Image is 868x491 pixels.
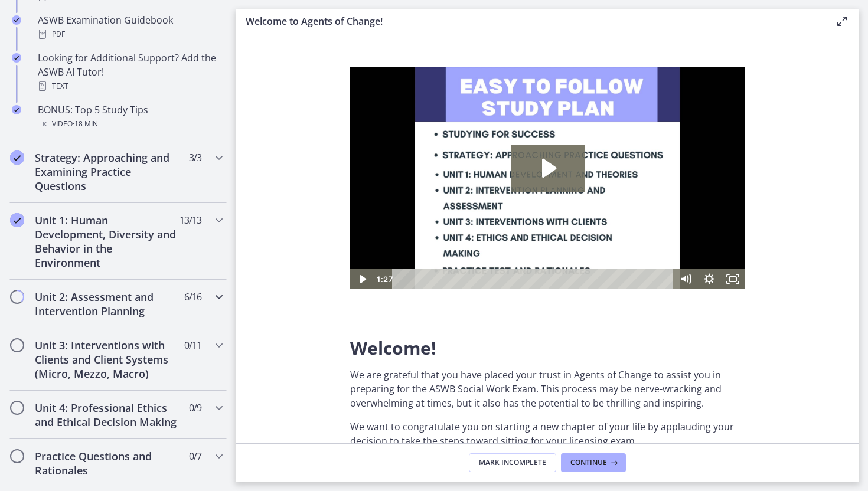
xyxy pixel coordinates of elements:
h2: Strategy: Approaching and Examining Practice Questions [35,150,179,193]
button: Fullscreen [371,202,394,222]
div: BONUS: Top 5 Study Tips [38,103,222,131]
i: Completed [12,53,21,63]
span: Welcome! [350,336,436,360]
span: 3 / 3 [189,150,201,165]
div: Video [38,117,222,131]
button: Mark Incomplete [469,453,556,472]
i: Completed [12,105,21,114]
span: 6 / 16 [184,290,201,304]
span: 0 / 7 [189,449,201,463]
button: Play Video: c1o6hcmjueu5qasqsu00.mp4 [161,77,234,125]
div: Playbar [51,202,318,222]
i: Completed [12,15,21,25]
p: We are grateful that you have placed your trust in Agents of Change to assist you in preparing fo... [350,368,745,410]
h2: Unit 4: Professional Ethics and Ethical Decision Making [35,401,179,429]
span: Continue [570,458,607,467]
button: Mute [324,202,347,222]
i: Completed [10,150,24,165]
i: Completed [10,213,24,227]
div: Looking for Additional Support? Add the ASWB AI Tutor! [38,51,222,93]
span: 13 / 13 [180,213,201,227]
span: 0 / 11 [184,338,201,352]
div: ASWB Examination Guidebook [38,13,222,41]
p: We want to congratulate you on starting a new chapter of your life by applauding your decision to... [350,420,745,448]
h3: Welcome to Agents of Change! [246,14,816,28]
div: Text [38,79,222,93]
span: 0 / 9 [189,401,201,415]
div: PDF [38,27,222,41]
button: Continue [561,453,626,472]
span: Mark Incomplete [479,458,546,467]
h2: Unit 2: Assessment and Intervention Planning [35,290,179,318]
span: · 18 min [73,117,98,131]
h2: Practice Questions and Rationales [35,449,179,477]
h2: Unit 1: Human Development, Diversity and Behavior in the Environment [35,213,179,270]
h2: Unit 3: Interventions with Clients and Client Systems (Micro, Mezzo, Macro) [35,338,179,381]
button: Show settings menu [347,202,371,222]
